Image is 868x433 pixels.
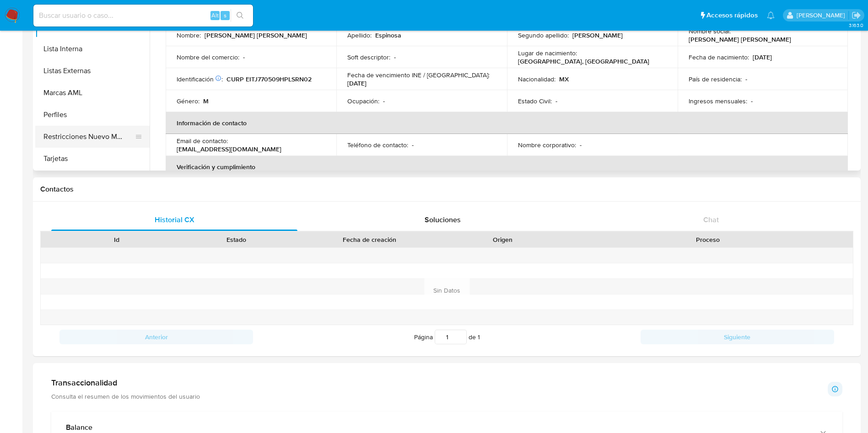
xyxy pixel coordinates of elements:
div: Id [63,235,170,244]
p: Segundo apellido : [518,31,569,39]
p: - [394,53,396,61]
p: Fecha de vencimiento INE / [GEOGRAPHIC_DATA] : [347,71,490,79]
p: [EMAIL_ADDRESS][DOMAIN_NAME] [177,145,281,153]
p: Nombre del comercio : [177,53,239,61]
p: [DATE] [347,79,367,87]
p: Nacionalidad : [518,75,555,83]
span: s [224,11,226,20]
div: Proceso [569,235,846,244]
th: Información de contacto [166,112,848,134]
p: - [751,97,753,105]
p: - [555,97,557,105]
p: M [203,97,209,105]
input: Buscar usuario o caso... [33,10,253,21]
p: - [745,75,747,83]
p: Apellido : [347,31,372,39]
p: Nombre corporativo : [518,141,576,149]
p: País de residencia : [689,75,742,83]
p: ivonne.perezonofre@mercadolibre.com.mx [797,11,848,20]
p: MX [559,75,569,83]
p: Soft descriptor : [347,53,390,61]
h1: Contactos [40,185,853,194]
p: [PERSON_NAME] [PERSON_NAME] [205,31,307,39]
button: Perfiles [35,104,150,126]
p: [GEOGRAPHIC_DATA], [GEOGRAPHIC_DATA] [518,57,649,65]
span: Soluciones [425,214,461,225]
button: Restricciones Nuevo Mundo [35,126,142,148]
button: Lista Interna [35,38,150,60]
span: Alt [211,11,219,20]
p: - [243,53,245,61]
button: search-icon [231,9,249,22]
p: Email de contacto : [177,137,228,145]
p: [DATE] [753,53,772,61]
span: 3.163.0 [849,21,863,29]
p: Teléfono de contacto : [347,141,408,149]
button: Anterior [59,330,253,344]
p: - [412,141,414,149]
div: Origen [449,235,556,244]
p: Ingresos mensuales : [689,97,747,105]
span: Accesos rápidos [706,11,758,20]
span: Página de [414,330,480,344]
p: Nombre : [177,31,201,39]
span: Chat [703,214,719,225]
a: Salir [852,11,861,20]
p: - [383,97,385,105]
p: Nombre social : [689,27,731,35]
span: 1 [478,332,480,342]
p: Género : [177,97,199,105]
th: Verificación y cumplimiento [166,156,848,178]
span: Historial CX [155,214,194,225]
p: Identificación : [177,75,223,83]
p: CURP EITJ770509HPLSRN02 [226,75,312,83]
p: [PERSON_NAME] [572,31,623,39]
button: Marcas AML [35,82,150,104]
p: [PERSON_NAME] [PERSON_NAME] [689,35,791,43]
button: Tarjetas [35,148,150,170]
p: Ocupación : [347,97,379,105]
p: - [580,141,582,149]
p: Fecha de nacimiento : [689,53,749,61]
p: Espinosa [375,31,401,39]
button: Siguiente [641,330,834,344]
button: Listas Externas [35,60,150,82]
a: Notificaciones [767,11,775,19]
p: Estado Civil : [518,97,552,105]
div: Estado [183,235,290,244]
div: Fecha de creación [303,235,437,244]
p: Lugar de nacimiento : [518,49,577,57]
